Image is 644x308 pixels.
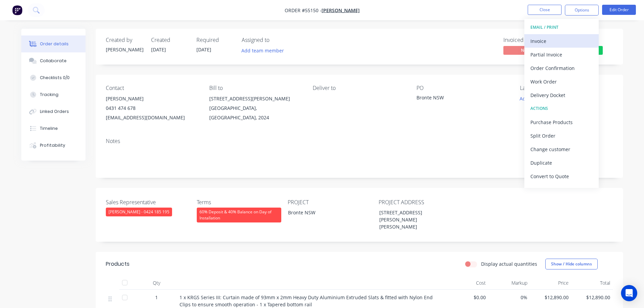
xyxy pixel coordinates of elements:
div: [PERSON_NAME] - 0424 185 195 [106,208,172,216]
div: Cost [447,276,489,290]
button: Options [565,5,599,16]
div: Order details [40,41,69,47]
div: Duplicate [530,158,593,168]
button: Work Order [524,75,599,88]
span: $12,890.00 [533,294,569,301]
div: Archive [530,185,593,195]
div: Labels [520,85,613,91]
button: Delivery Docket [524,88,599,102]
img: Factory [12,5,22,15]
div: [PERSON_NAME] [106,46,143,53]
button: Checklists 0/0 [21,69,86,86]
span: $12,890.00 [574,294,610,301]
label: PROJECT ADDRESS [379,198,463,206]
div: Linked Orders [40,109,69,115]
label: Terms [197,198,281,206]
div: Work Order [530,77,593,87]
label: Sales Representative [106,198,190,206]
button: Edit Order [602,5,636,15]
button: Duplicate [524,156,599,169]
div: Tracking [40,92,58,98]
div: [GEOGRAPHIC_DATA], [GEOGRAPHIC_DATA], 2024 [209,103,302,122]
div: Products [106,260,129,268]
div: Price [530,276,572,290]
button: Close [528,5,562,15]
label: Display actual quantities [481,260,537,267]
button: Change customer [524,142,599,156]
div: Bronte NSW [283,208,367,217]
span: 1 [155,294,158,301]
div: Timeline [40,125,58,132]
button: Split Order [524,129,599,142]
button: Add team member [242,46,288,55]
div: Collaborate [40,58,67,64]
button: Add labels [516,94,547,103]
div: Order Confirmation [530,63,593,73]
div: Delivery Docket [530,90,593,100]
button: Tracking [21,86,86,103]
div: [PERSON_NAME] [106,94,198,103]
span: [DATE] [151,46,166,53]
button: Invoice [524,34,599,48]
div: Bill to [209,85,302,91]
div: Qty [136,276,177,290]
div: [EMAIL_ADDRESS][DOMAIN_NAME] [106,113,198,122]
div: Convert to Quote [530,171,593,181]
div: [PERSON_NAME]0431 474 678[EMAIL_ADDRESS][DOMAIN_NAME] [106,94,198,122]
button: Order Confirmation [524,61,599,75]
button: EMAIL / PRINT [524,21,599,34]
div: [STREET_ADDRESS][PERSON_NAME] [209,94,302,103]
label: PROJECT [288,198,372,206]
button: Linked Orders [21,103,86,120]
div: Notes [106,138,613,144]
button: Partial Invoice [524,48,599,61]
span: 0% [491,294,527,301]
button: Profitability [21,137,86,154]
button: Purchase Products [524,115,599,129]
span: [DATE] [196,46,211,53]
span: $0.00 [450,294,486,301]
div: ACTIONS [530,104,593,113]
div: Created by [106,37,143,43]
div: Open Intercom Messenger [621,285,637,301]
span: Order #55150 - [285,7,321,14]
div: [STREET_ADDRESS][PERSON_NAME][GEOGRAPHIC_DATA], [GEOGRAPHIC_DATA], 2024 [209,94,302,122]
div: Checklists 0/0 [40,75,70,81]
div: Bronte NSW [416,94,501,103]
div: Assigned to [242,37,309,43]
div: Contact [106,85,198,91]
button: Add team member [238,46,287,55]
button: Convert to Quote [524,169,599,183]
div: Required [196,37,234,43]
button: Collaborate [21,52,86,69]
div: Deliver to [313,85,405,91]
div: Total [571,276,613,290]
span: 1 x KRGS Series III: Curtain made of 93mm x 2mm Heavy Duty Aluminium Extruded Slats & fitted with... [180,294,434,308]
div: Purchase Products [530,117,593,127]
div: PO [416,85,509,91]
a: [PERSON_NAME] [321,7,360,14]
div: 0431 474 678 [106,103,198,113]
div: Change customer [530,144,593,154]
div: 60% Deposit & 40% Balance on Day of Installation [197,208,281,222]
div: Partial Invoice [530,50,593,60]
div: Created [151,37,188,43]
button: Order details [21,35,86,52]
div: Profitability [40,142,65,148]
button: Show / Hide columns [545,259,598,269]
div: Invoiced [503,37,554,43]
div: EMAIL / PRINT [530,23,593,32]
div: [STREET_ADDRESS][PERSON_NAME][PERSON_NAME] [374,208,458,232]
button: Archive [524,183,599,196]
div: Split Order [530,131,593,141]
button: Timeline [21,120,86,137]
div: Invoice [530,36,593,46]
div: Markup [488,276,530,290]
button: ACTIONS [524,102,599,115]
span: No [503,46,544,54]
